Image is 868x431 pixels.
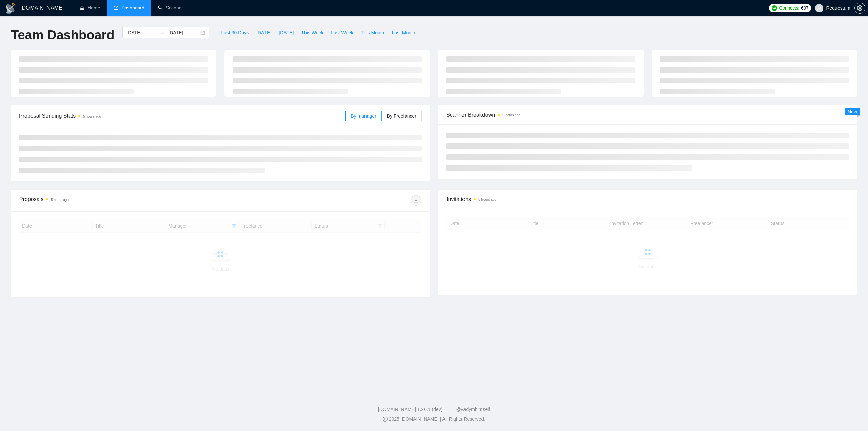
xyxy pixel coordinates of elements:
[275,27,297,38] button: [DATE]
[114,5,118,10] span: dashboard
[351,113,376,119] span: By manager
[83,115,101,118] time: 5 hours ago
[122,5,144,11] span: Dashboard
[51,198,69,202] time: 5 hours ago
[301,29,323,36] span: This Week
[19,195,220,206] div: Proposals
[168,29,199,36] input: End date
[446,111,849,119] span: Scanner Breakdown
[217,27,253,38] button: Last 30 Days
[801,4,808,12] span: 607
[221,29,249,36] span: Last 30 Days
[772,5,777,11] img: upwork-logo.png
[817,6,822,11] span: user
[361,29,384,36] span: This Month
[297,27,327,38] button: This Week
[11,27,114,43] h1: Team Dashboard
[388,27,419,38] button: Last Month
[253,27,275,38] button: [DATE]
[855,5,865,11] span: setting
[357,27,388,38] button: This Month
[5,416,863,423] div: 2025 [DOMAIN_NAME] | All Rights Reserved.
[5,3,16,14] img: logo
[779,4,800,12] span: Connects:
[854,5,865,11] a: setting
[331,29,353,36] span: Last Week
[383,417,388,422] span: copyright
[327,27,357,38] button: Last Week
[456,407,490,412] a: @vadymhimself
[378,407,443,412] a: [DOMAIN_NAME] 1.26.1 (dev)
[478,198,496,201] time: 5 hours ago
[126,29,157,36] input: Start date
[160,30,165,35] span: to
[392,29,415,36] span: Last Month
[279,29,294,36] span: [DATE]
[160,30,165,35] span: swap-right
[158,5,183,11] a: searchScanner
[80,5,100,11] a: homeHome
[854,3,865,14] button: setting
[447,195,849,203] span: Invitations
[502,113,520,117] time: 5 hours ago
[256,29,271,36] span: [DATE]
[387,113,416,119] span: By Freelancer
[848,109,857,114] span: New
[19,112,345,120] span: Proposal Sending Stats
